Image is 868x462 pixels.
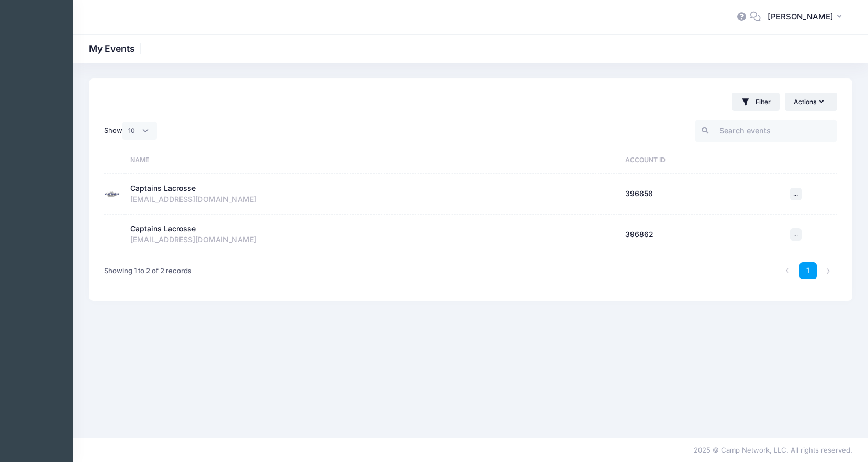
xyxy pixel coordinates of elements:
div: Showing 1 to 2 of 2 records [104,259,191,283]
th: Name: activate to sort column ascending [125,147,620,174]
button: ... [790,188,802,200]
span: [PERSON_NAME] [768,11,833,22]
img: Captains Lacrosse [104,186,120,202]
div: Captains Lacrosse [130,223,196,234]
div: [EMAIL_ADDRESS][DOMAIN_NAME] [130,234,615,245]
span: ... [793,190,798,197]
th: Account ID: activate to sort column ascending [620,147,785,174]
td: 396858 [620,174,785,215]
span: 2025 © Camp Network, LLC. All rights reserved. [694,446,852,454]
h1: My Events [89,43,144,54]
label: Show [104,122,157,140]
button: Filter [732,93,780,111]
button: [PERSON_NAME] [761,5,852,29]
span: ... [793,231,798,238]
div: [EMAIL_ADDRESS][DOMAIN_NAME] [130,194,615,205]
div: Captains Lacrosse [130,183,196,194]
button: ... [790,228,802,241]
select: Show [122,122,157,140]
a: 1 [799,262,817,279]
input: Search events [695,120,837,142]
button: Actions [785,93,837,110]
td: 396862 [620,215,785,255]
